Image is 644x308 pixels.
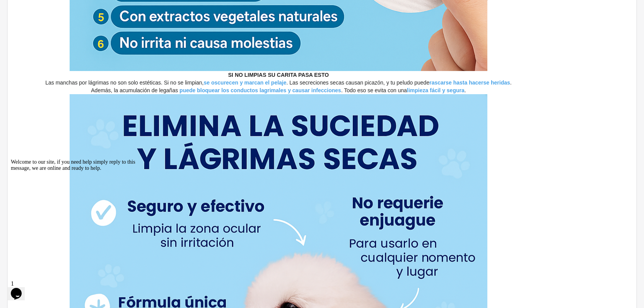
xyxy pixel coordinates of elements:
strong: rascarse hasta hacerse heridas [429,80,510,86]
iframe: chat widget [8,156,147,273]
p: Además, la acumulación de legañas . Todo eso se evita con una . [43,86,514,94]
span: puede bloquear los conductos lagrimales y causar infecciones [179,87,341,93]
strong: SI NO LIMPIAS SU CARITA PASA ESTO [228,72,329,78]
strong: se oscurecen y marcan el pelaje [204,80,287,86]
p: Las manchas por lágrimas no son solo estéticas. Si no se limpian, . Las secreciones secas causan ... [43,79,514,86]
iframe: chat widget [8,277,32,300]
strong: limpieza fácil y segura [407,87,465,93]
div: Welcome to our site, if you need help simply reply to this message, we are online and ready to help. [3,3,142,15]
span: Welcome to our site, if you need help simply reply to this message, we are online and ready to help. [3,3,128,15]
